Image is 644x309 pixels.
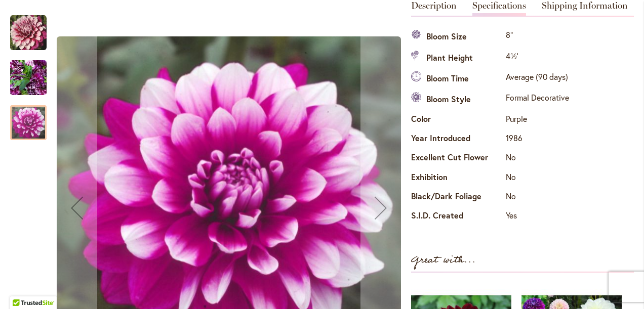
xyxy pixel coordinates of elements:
td: Purple [503,110,572,129]
th: Plant Height [411,48,503,68]
img: Patches [10,15,47,51]
a: Description [411,1,457,16]
td: Formal Decorative [503,90,572,110]
td: Yes [503,207,572,227]
iframe: Launch Accessibility Center [8,273,36,301]
img: Patches [10,54,47,102]
td: Average (90 days) [503,69,572,90]
th: Excellent Cut Flower [411,149,503,168]
div: Patches [10,95,47,140]
th: S.I.D. Created [411,207,503,227]
th: Bloom Time [411,69,503,90]
td: 8" [503,27,572,48]
td: No [503,168,572,188]
th: Year Introduced [411,130,503,149]
td: 4½' [503,48,572,68]
a: Shipping Information [542,1,628,16]
td: No [503,188,572,207]
td: No [503,149,572,168]
a: Specifications [472,1,526,16]
th: Color [411,110,503,129]
div: Detailed Product Info [411,1,634,227]
th: Bloom Size [411,27,503,48]
td: 1986 [503,130,572,149]
div: Patches [10,50,57,95]
strong: Great with... [411,252,476,269]
th: Black/Dark Foliage [411,188,503,207]
th: Exhibition [411,168,503,188]
div: Patches [10,5,57,50]
th: Bloom Style [411,90,503,110]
